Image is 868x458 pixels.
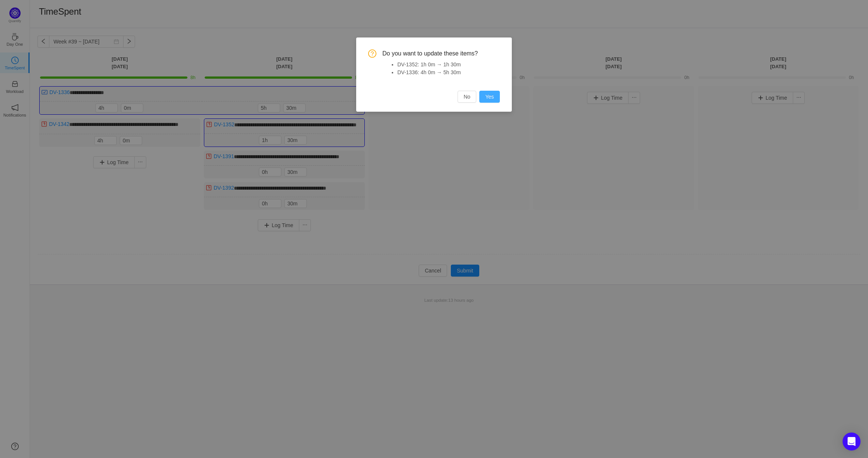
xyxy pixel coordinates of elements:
[382,49,500,58] span: Do you want to update these items?
[843,433,861,451] div: Open Intercom Messenger
[458,91,476,103] button: No
[368,49,376,58] i: icon: question-circle
[479,91,500,103] button: Yes
[397,61,500,69] li: DV-1352: 1h 0m → 1h 30m
[397,69,500,76] li: DV-1336: 4h 0m → 5h 30m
